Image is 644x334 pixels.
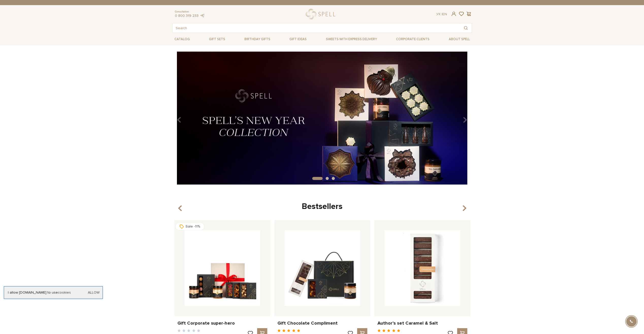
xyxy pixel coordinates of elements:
a: Gift Corporate super-hero [177,320,267,326]
a: Birthday gifts [242,35,272,43]
a: About Spell [447,35,472,43]
div: Carousel Pagination [172,176,472,181]
a: Sweets with express delivery [324,35,379,43]
button: Search [460,23,472,33]
a: Gift Chocolate Compliment [277,320,367,326]
span: Consultation: [175,10,205,13]
a: Catalog [172,35,192,43]
a: Allow [88,290,100,295]
a: cookies [58,290,71,295]
button: Carousel Page 1 (Current Slide) [312,177,323,180]
div: Bestsellers [172,201,472,212]
button: Carousel Page 2 [326,177,329,180]
div: Sale -11% [175,223,204,230]
span: | [442,12,442,16]
a: Ук [436,12,441,16]
a: Corporate clients [394,35,432,43]
a: telegram [200,13,205,18]
a: Gift ideas [287,35,309,43]
img: НР [172,52,472,185]
a: 0 800 319 233 [175,13,199,18]
input: Search [173,23,460,33]
button: Carousel Page 3 [332,177,335,180]
a: Gift sets [207,35,227,43]
div: I allow [DOMAIN_NAME] to use [4,290,103,295]
a: Author’s set Caramel & Salt [377,320,467,326]
div: En [436,12,447,17]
